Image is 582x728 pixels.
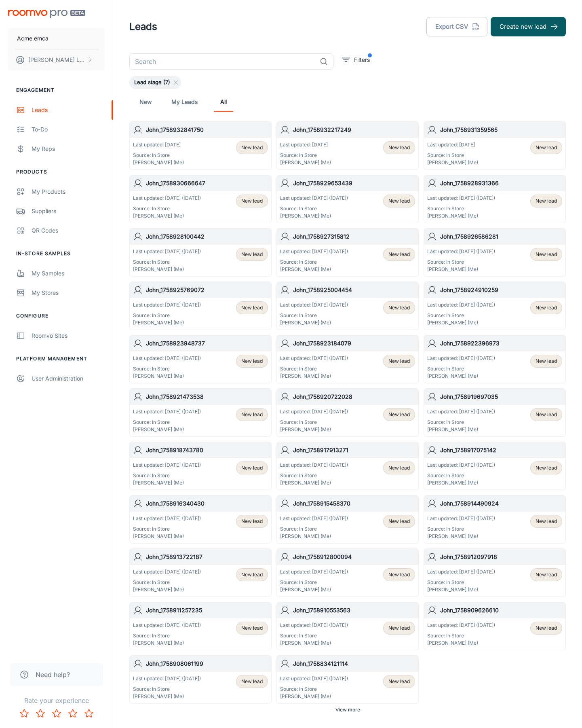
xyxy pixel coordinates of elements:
p: [PERSON_NAME] (Me) [280,639,348,647]
a: John_1758834121114Last updated: [DATE] ([DATE])Source: In Store[PERSON_NAME] (Me)New lead [276,655,419,704]
p: Source: In Store [133,312,201,319]
p: [PERSON_NAME] (Me) [133,639,201,647]
span: Lead stage (7) [129,78,175,87]
span: New lead [536,624,557,632]
a: John_1758911257235Last updated: [DATE] ([DATE])Source: In Store[PERSON_NAME] (Me)New lead [129,602,272,650]
h6: John_1758924910259 [440,286,562,294]
span: New lead [241,304,263,311]
p: [PERSON_NAME] (Me) [133,693,201,700]
p: [PERSON_NAME] (Me) [280,586,348,593]
p: Source: In Store [133,205,201,212]
span: New lead [388,518,410,525]
p: Source: In Store [280,419,348,426]
a: John_1758924910259Last updated: [DATE] ([DATE])Source: In Store[PERSON_NAME] (Me)New lead [424,281,566,330]
p: [PERSON_NAME] (Me) [280,479,348,487]
p: [PERSON_NAME] (Me) [133,426,201,433]
a: My Leads [171,92,198,112]
p: Last updated: [DATE] ([DATE]) [133,622,201,629]
span: New lead [241,464,263,472]
span: New lead [388,144,410,151]
span: New lead [241,518,263,525]
p: [PERSON_NAME] (Me) [280,319,348,326]
a: John_1758915458370Last updated: [DATE] ([DATE])Source: In Store[PERSON_NAME] (Me)New lead [276,495,419,544]
p: Last updated: [DATE] ([DATE]) [280,675,348,682]
button: filter [340,53,372,66]
p: Rate your experience [6,696,106,705]
div: Roomvo Sites [32,331,105,340]
p: Acme emca [17,34,48,43]
span: New lead [536,251,557,258]
p: Source: In Store [427,258,495,266]
button: [PERSON_NAME] Leaptools [8,49,105,70]
p: Source: In Store [133,686,201,693]
p: [PERSON_NAME] (Me) [280,426,348,433]
h6: John_1758834121114 [293,659,415,668]
h1: Leads [129,19,157,34]
p: Source: In Store [280,525,348,533]
h6: John_1758929653439 [293,179,415,188]
p: [PERSON_NAME] (Me) [133,586,201,593]
div: Lead stage (7) [129,76,181,89]
p: [PERSON_NAME] (Me) [427,479,495,487]
a: John_1758925769072Last updated: [DATE] ([DATE])Source: In Store[PERSON_NAME] (Me)New lead [129,281,272,330]
p: [PERSON_NAME] (Me) [427,266,495,273]
button: Rate 4 star [65,705,81,722]
span: View more [335,706,360,713]
h6: John_1758914490924 [440,499,562,508]
span: New lead [241,571,263,578]
p: [PERSON_NAME] (Me) [427,426,495,433]
p: [PERSON_NAME] (Me) [280,533,348,540]
span: New lead [388,197,410,205]
a: John_1758912097918Last updated: [DATE] ([DATE])Source: In Store[PERSON_NAME] (Me)New lead [424,548,566,597]
h6: John_1758927315812 [293,232,415,241]
div: User Administration [32,374,105,383]
p: [PERSON_NAME] (Me) [133,372,201,380]
p: [PERSON_NAME] (Me) [427,586,495,593]
a: John_1758925004454Last updated: [DATE] ([DATE])Source: In Store[PERSON_NAME] (Me)New lead [276,281,419,330]
a: John_1758919697035Last updated: [DATE] ([DATE])Source: In Store[PERSON_NAME] (Me)New lead [424,388,566,437]
a: John_1758909626610Last updated: [DATE] ([DATE])Source: In Store[PERSON_NAME] (Me)New lead [424,602,566,650]
p: [PERSON_NAME] (Me) [427,533,495,540]
a: John_1758913722187Last updated: [DATE] ([DATE])Source: In Store[PERSON_NAME] (Me)New lead [129,548,272,597]
a: John_1758923184079Last updated: [DATE] ([DATE])Source: In Store[PERSON_NAME] (Me)New lead [276,335,419,383]
a: John_1758931359565Last updated: [DATE]Source: In Store[PERSON_NAME] (Me)New lead [424,121,566,170]
span: New lead [536,197,557,205]
span: New lead [241,358,263,365]
p: Last updated: [DATE] ([DATE]) [427,301,495,309]
p: Source: In Store [280,365,348,372]
p: Last updated: [DATE] ([DATE]) [280,248,348,255]
span: New lead [536,464,557,472]
a: John_1758927315812Last updated: [DATE] ([DATE])Source: In Store[PERSON_NAME] (Me)New lead [276,228,419,277]
span: New lead [241,624,263,632]
a: John_1758918743780Last updated: [DATE] ([DATE])Source: In Store[PERSON_NAME] (Me)New lead [129,442,272,490]
a: John_1758921473538Last updated: [DATE] ([DATE])Source: In Store[PERSON_NAME] (Me)New lead [129,388,272,437]
a: John_1758920722028Last updated: [DATE] ([DATE])Source: In Store[PERSON_NAME] (Me)New lead [276,388,419,437]
a: John_1758917075142Last updated: [DATE] ([DATE])Source: In Store[PERSON_NAME] (Me)New lead [424,442,566,490]
span: New lead [536,144,557,151]
span: New lead [388,304,410,311]
p: Source: In Store [427,525,495,533]
p: Last updated: [DATE] ([DATE]) [280,622,348,629]
a: John_1758930666647Last updated: [DATE] ([DATE])Source: In Store[PERSON_NAME] (Me)New lead [129,175,272,223]
p: Source: In Store [280,312,348,319]
p: Last updated: [DATE] ([DATE]) [280,461,348,469]
p: [PERSON_NAME] Leaptools [28,55,85,64]
span: New lead [536,304,557,311]
p: [PERSON_NAME] (Me) [427,372,495,380]
p: Last updated: [DATE] ([DATE]) [427,568,495,576]
h6: John_1758930666647 [146,179,268,188]
p: Source: In Store [427,365,495,372]
p: Last updated: [DATE] ([DATE]) [427,355,495,362]
p: [PERSON_NAME] (Me) [280,159,331,166]
p: [PERSON_NAME] (Me) [133,212,201,220]
p: Last updated: [DATE] ([DATE]) [427,248,495,255]
p: Last updated: [DATE] ([DATE]) [133,461,201,469]
h6: John_1758912800094 [293,552,415,561]
p: Source: In Store [133,472,201,479]
h6: John_1758910553563 [293,606,415,615]
p: Last updated: [DATE] ([DATE]) [133,248,201,255]
button: Rate 2 star [32,705,48,722]
span: New lead [536,518,557,525]
p: [PERSON_NAME] (Me) [280,693,348,700]
p: Source: In Store [427,312,495,319]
